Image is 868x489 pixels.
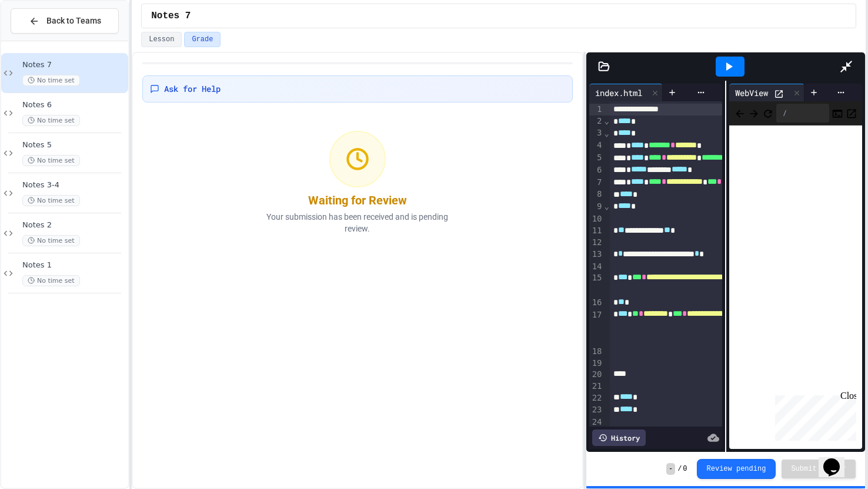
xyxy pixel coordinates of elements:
div: 4 [589,140,604,152]
div: 15 [589,272,604,297]
p: Your submission has been received and is pending review. [252,211,463,234]
div: WebView [729,84,804,101]
span: No time set [22,275,80,286]
div: 2 [589,115,604,128]
div: 5 [589,152,604,164]
div: 21 [589,381,604,392]
button: Review pending [697,459,776,479]
button: Refresh [762,106,774,120]
div: 14 [589,261,604,273]
div: Waiting for Review [308,192,407,209]
div: 13 [589,249,604,261]
iframe: chat widget [770,391,856,441]
span: 0 [683,464,687,474]
div: WebView [729,87,774,99]
span: Fold line [603,116,609,125]
span: Ask for Help [164,83,221,95]
span: Back to Teams [46,15,101,27]
span: - [666,463,675,475]
div: 7 [589,177,604,189]
span: No time set [22,155,80,166]
button: Lesson [141,32,182,47]
div: 9 [589,201,604,213]
span: Notes 2 [22,220,126,230]
span: Fold line [603,128,609,138]
div: Chat with us now!Close [5,5,81,75]
span: Notes 7 [22,60,126,70]
span: No time set [22,115,80,126]
div: 12 [589,237,604,249]
div: 24 [589,417,604,428]
div: History [592,429,646,446]
span: Notes 7 [151,9,191,23]
span: No time set [22,75,80,86]
div: 3 [589,127,604,140]
div: 17 [589,309,604,346]
div: index.html [589,87,648,99]
div: index.html [589,84,663,101]
iframe: Web Preview [729,125,862,450]
div: 8 [589,189,604,201]
span: No time set [22,235,80,246]
div: 19 [589,358,604,369]
span: Notes 5 [22,140,126,150]
div: / [776,104,829,123]
div: 11 [589,225,604,237]
div: 10 [589,213,604,225]
span: Fold line [603,201,609,211]
span: Forward [748,105,760,120]
span: / [677,464,682,474]
span: No time set [22,195,80,206]
span: Back [734,105,746,120]
button: Submit Answer [782,460,856,478]
div: 6 [589,164,604,177]
div: 23 [589,404,604,417]
div: 22 [589,392,604,405]
div: 20 [589,369,604,381]
button: Console [832,106,843,120]
span: Notes 1 [22,260,126,270]
button: Back to Teams [11,8,119,34]
span: Submit Answer [791,464,846,474]
button: Open in new tab [846,106,857,120]
button: Grade [184,32,221,47]
span: Notes 6 [22,100,126,110]
span: Notes 3-4 [22,180,126,190]
div: 16 [589,297,604,309]
div: 18 [589,346,604,358]
div: 1 [589,104,604,115]
iframe: chat widget [819,442,856,477]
